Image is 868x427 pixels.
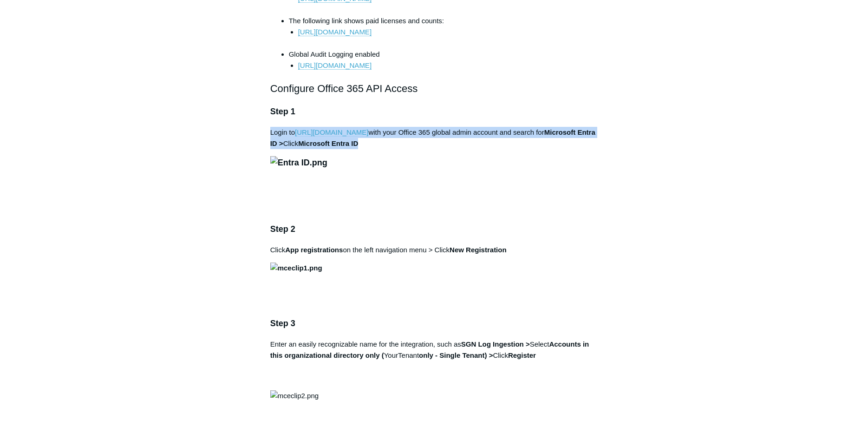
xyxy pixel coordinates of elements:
[270,128,595,147] strong: Microsoft Entra ID >
[270,80,598,97] h2: Configure Office 365 API Access
[270,244,598,256] p: Click on the left navigation menu > Click
[270,339,598,383] p: Enter an easily recognizable name for the integration, such as Select YourTenant Click
[298,139,358,147] strong: Microsoft Entra ID
[289,49,598,71] li: Global Audit Logging enabled
[295,128,368,137] a: [URL][DOMAIN_NAME]
[298,61,372,70] a: [URL][DOMAIN_NAME]
[270,156,327,170] img: Entra ID.png
[270,340,589,359] strong: Accounts in this organizational directory only (
[461,340,530,348] strong: SGN Log Ingestion >
[270,390,319,401] img: mceclip2.png
[270,317,598,330] h3: Step 3
[298,28,372,36] a: [URL][DOMAIN_NAME]
[450,246,507,254] strong: New Registration
[270,223,598,236] h3: Step 2
[270,127,598,149] p: Login to with your Office 365 global admin account and search for Click
[270,263,322,274] img: mceclip1.png
[270,105,598,118] h3: Step 1
[289,15,598,49] li: The following link shows paid licenses and counts:
[285,246,343,254] strong: App registrations
[419,351,493,359] strong: only - Single Tenant) >
[508,351,536,359] strong: Register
